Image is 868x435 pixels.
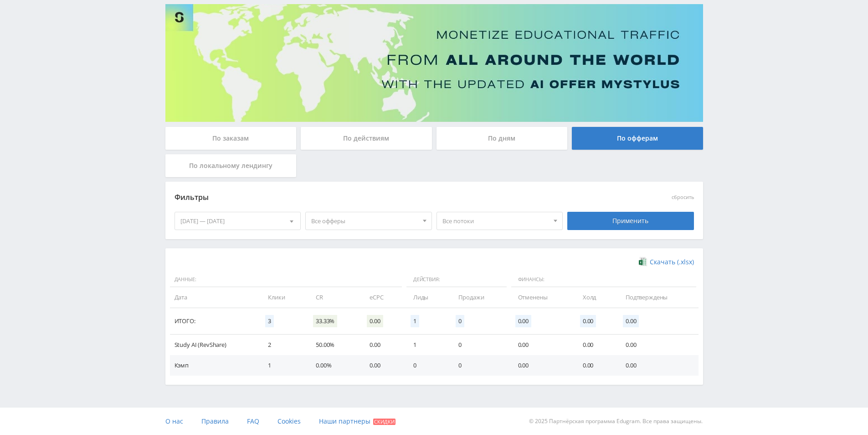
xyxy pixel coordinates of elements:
[437,127,568,150] div: По дням
[574,355,616,376] td: 0.00
[456,315,464,327] span: 0
[639,257,647,266] img: xlsx
[449,335,508,355] td: 0
[360,335,404,355] td: 0.00
[406,272,507,288] span: Действия:
[319,417,370,425] span: Наши партнеры
[616,355,698,376] td: 0.00
[170,335,259,355] td: Study AI (RevShare)
[165,127,297,150] div: По заказам
[404,355,450,376] td: 0
[247,417,259,425] span: FAQ
[639,257,693,267] a: Скачать (.xlsx)
[574,287,616,308] td: Холд
[175,191,563,204] div: Фильтры
[616,287,698,308] td: Подтверждены
[165,4,703,122] img: Banner
[411,315,419,327] span: 1
[515,315,531,327] span: 0.00
[442,212,549,230] span: Все потоки
[170,308,259,335] td: Итого:
[307,287,360,308] td: CR
[567,212,694,230] div: Применить
[319,408,395,435] a: Наши партнеры Скидки
[201,408,229,435] a: Правила
[623,315,639,327] span: 0.00
[616,335,698,355] td: 0.00
[170,355,259,376] td: Кэмп
[404,335,450,355] td: 1
[313,315,337,327] span: 33.33%
[509,355,574,376] td: 0.00
[572,127,703,150] div: По офферам
[360,355,404,376] td: 0.00
[449,287,508,308] td: Продажи
[650,258,694,266] span: Скачать (.xlsx)
[265,315,274,327] span: 3
[170,287,259,308] td: Дата
[170,272,402,288] span: Данные:
[247,408,259,435] a: FAQ
[201,417,229,425] span: Правила
[438,408,703,435] div: © 2025 Партнёрская программа Edugram. Все права защищены.
[259,355,307,376] td: 1
[509,287,574,308] td: Отменены
[277,417,301,425] span: Cookies
[574,335,616,355] td: 0.00
[165,408,183,435] a: О нас
[311,212,418,230] span: Все офферы
[511,272,696,288] span: Финансы:
[277,408,301,435] a: Cookies
[307,335,360,355] td: 50.00%
[509,335,574,355] td: 0.00
[580,315,596,327] span: 0.00
[404,287,450,308] td: Лиды
[259,335,307,355] td: 2
[165,417,183,425] span: О нас
[672,194,694,200] button: сбросить
[165,154,297,177] div: По локальному лендингу
[175,212,301,230] div: [DATE] — [DATE]
[360,287,404,308] td: eCPC
[307,355,360,376] td: 0.00%
[301,127,432,150] div: По действиям
[259,287,307,308] td: Клики
[373,419,395,425] span: Скидки
[449,355,508,376] td: 0
[367,315,383,327] span: 0.00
